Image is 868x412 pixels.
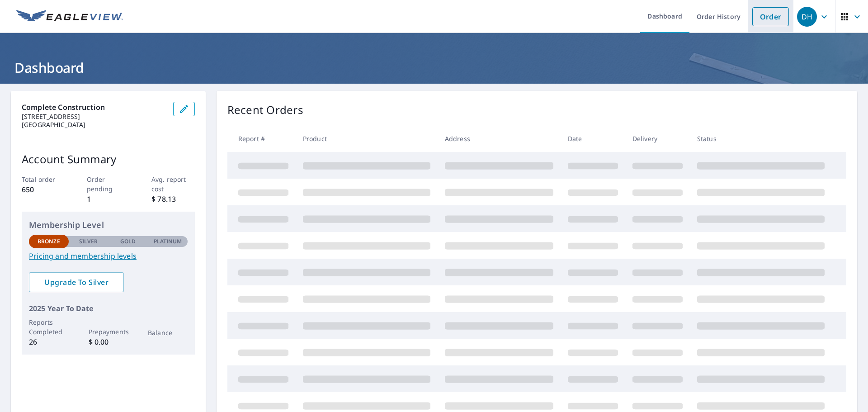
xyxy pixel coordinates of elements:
[22,102,166,113] p: Complete Construction
[227,102,303,118] p: Recent Orders
[752,7,789,26] a: Order
[87,175,130,194] p: Order pending
[16,10,123,24] img: EV Logo
[690,125,832,152] th: Status
[29,303,188,314] p: 2025 Year To Date
[296,125,438,152] th: Product
[79,237,98,246] p: Silver
[22,121,166,129] p: [GEOGRAPHIC_DATA]
[22,184,65,195] p: 650
[797,7,817,27] div: DH
[87,194,130,204] p: 1
[38,237,60,246] p: Bronze
[29,251,188,261] a: Pricing and membership levels
[22,113,166,121] p: [STREET_ADDRESS]
[151,175,195,194] p: Avg. report cost
[22,151,195,167] p: Account Summary
[29,219,188,231] p: Membership Level
[227,125,296,152] th: Report #
[154,237,182,246] p: Platinum
[120,237,136,246] p: Gold
[148,328,188,337] p: Balance
[561,125,625,152] th: Date
[625,125,690,152] th: Delivery
[22,175,65,184] p: Total order
[29,336,69,347] p: 26
[36,277,117,287] span: Upgrade To Silver
[11,58,857,77] h1: Dashboard
[89,327,128,336] p: Prepayments
[29,317,69,336] p: Reports Completed
[151,194,195,204] p: $ 78.13
[438,125,561,152] th: Address
[89,336,128,347] p: $ 0.00
[29,272,124,292] a: Upgrade To Silver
